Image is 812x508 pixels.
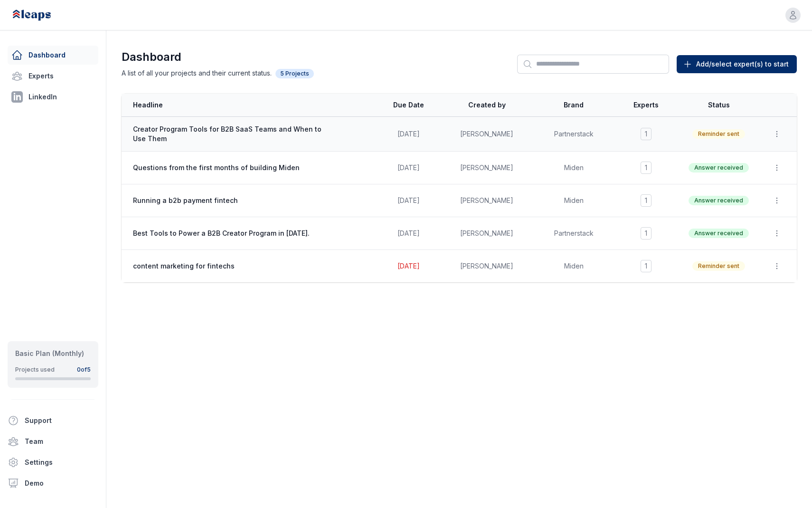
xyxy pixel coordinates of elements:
span: [DATE] [397,163,420,172]
td: [PERSON_NAME] [444,152,530,184]
td: Partnerstack [530,117,617,152]
span: [DATE] [397,130,420,138]
button: Add/select expert(s) to start [677,55,797,73]
span: [DATE] [397,262,420,270]
span: Reminder sent [692,129,745,139]
th: Experts [617,94,675,117]
span: Answer received [689,163,749,173]
td: [PERSON_NAME] [444,250,530,283]
td: [PERSON_NAME] [444,117,530,152]
span: [DATE] [397,196,420,204]
span: Creator Program Tools for B2B SaaS Teams and When to Use Them [133,125,323,144]
span: [DATE] [397,229,420,237]
th: Created by [444,94,530,117]
th: Due Date [374,94,444,117]
th: Status [675,94,763,117]
td: Miden [530,184,617,217]
p: A list of all your projects and their current status. [122,68,487,78]
span: 1 [641,194,651,207]
span: Running a b2b payment fintech [133,196,323,205]
div: 0 of 5 [77,366,91,374]
td: Miden [530,152,617,184]
span: 5 Projects [275,69,314,78]
a: Team [4,432,102,451]
span: 1 [641,162,651,174]
div: Basic Plan (Monthly) [15,349,91,358]
span: Answer received [689,229,749,238]
span: 1 [641,128,651,140]
span: Questions from the first months of building Miden [133,163,323,173]
span: Reminder sent [692,261,745,271]
td: [PERSON_NAME] [444,184,530,217]
a: Experts [8,67,98,86]
h1: Dashboard [122,49,487,65]
a: Dashboard [8,46,98,65]
img: Leaps [11,5,72,26]
td: Partnerstack [530,217,617,250]
th: Brand [530,94,617,117]
span: 1 [641,227,651,240]
div: Projects used [15,366,55,374]
a: Demo [4,474,102,493]
th: Headline [122,94,374,117]
td: Miden [530,250,617,283]
span: content marketing for fintechs [133,261,323,271]
td: [PERSON_NAME] [444,217,530,250]
span: Best Tools to Power a B2B Creator Program in [DATE]. [133,229,323,238]
span: 1 [641,260,651,272]
span: Answer received [689,196,749,205]
a: Settings [4,453,102,472]
button: Support [4,411,94,430]
span: Add/select expert(s) to start [696,59,789,69]
a: LinkedIn [8,87,98,106]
